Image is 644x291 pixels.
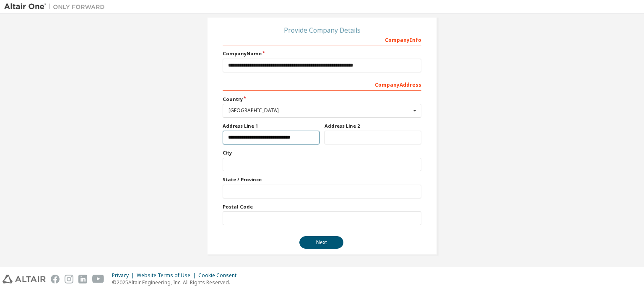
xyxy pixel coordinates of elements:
div: Company Address [223,77,421,91]
label: City [223,149,421,156]
div: [GEOGRAPHIC_DATA] [229,108,411,113]
label: Address Line 1 [223,123,319,129]
p: © 2025 Altair Engineering, Inc. All Rights Reserved. [112,279,241,286]
img: youtube.svg [92,275,104,283]
div: Privacy [112,272,137,279]
label: State / Province [223,176,421,183]
img: altair_logo.svg [3,275,46,283]
img: linkedin.svg [78,275,87,283]
img: instagram.svg [65,275,73,283]
img: Altair One [4,3,109,11]
label: Postal Code [223,203,421,210]
img: facebook.svg [51,275,60,283]
label: Country [223,96,421,103]
div: Website Terms of Use [137,272,198,279]
label: Address Line 2 [325,123,421,129]
div: Provide Company Details [223,28,421,33]
div: Cookie Consent [198,272,241,279]
label: Company Name [223,50,421,57]
div: Company Info [223,33,421,46]
button: Next [299,236,343,249]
